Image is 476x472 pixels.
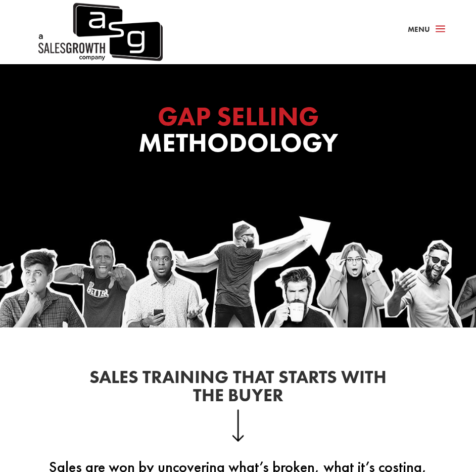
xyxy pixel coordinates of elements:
[433,22,448,37] span: a
[408,24,430,34] span: Menu
[232,409,245,442] img: down-arrow
[158,99,319,133] span: GAP SELLING
[47,368,429,409] h2: Sales Training That Starts With the Buyer
[36,103,440,162] h1: Methodology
